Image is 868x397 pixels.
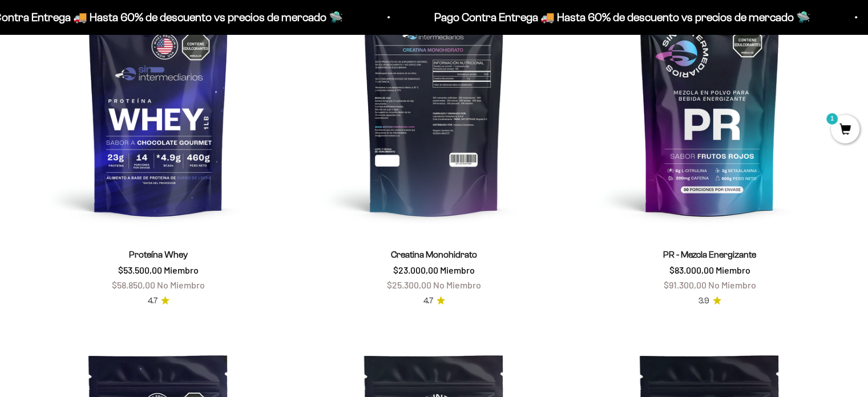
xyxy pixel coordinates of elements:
a: 3.93.9 de 5.0 estrellas [699,295,721,307]
span: Miembro [164,264,199,275]
span: 4.7 [423,295,433,307]
span: $91.300,00 [664,279,706,290]
span: Miembro [440,264,475,275]
a: PR - Mezcla Energizante [663,250,756,259]
span: No Miembro [433,279,481,290]
a: Proteína Whey [129,250,188,259]
mark: 1 [825,112,839,126]
span: $83.000,00 [669,264,714,275]
a: 4.74.7 de 5.0 estrellas [148,295,169,307]
span: Miembro [716,264,750,275]
span: $25.300,00 [387,279,431,290]
span: No Miembro [708,279,756,290]
span: $58.850,00 [112,279,155,290]
span: $23.000,00 [393,264,438,275]
span: No Miembro [157,279,205,290]
a: 1 [831,124,859,137]
span: $53.500,00 [118,264,162,275]
p: Pago Contra Entrega 🚚 Hasta 60% de descuento vs precios de mercado 🛸 [433,8,809,26]
span: 4.7 [148,295,158,307]
span: 3.9 [699,295,709,307]
a: Creatina Monohidrato [391,250,477,259]
a: 4.74.7 de 5.0 estrellas [423,295,445,307]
